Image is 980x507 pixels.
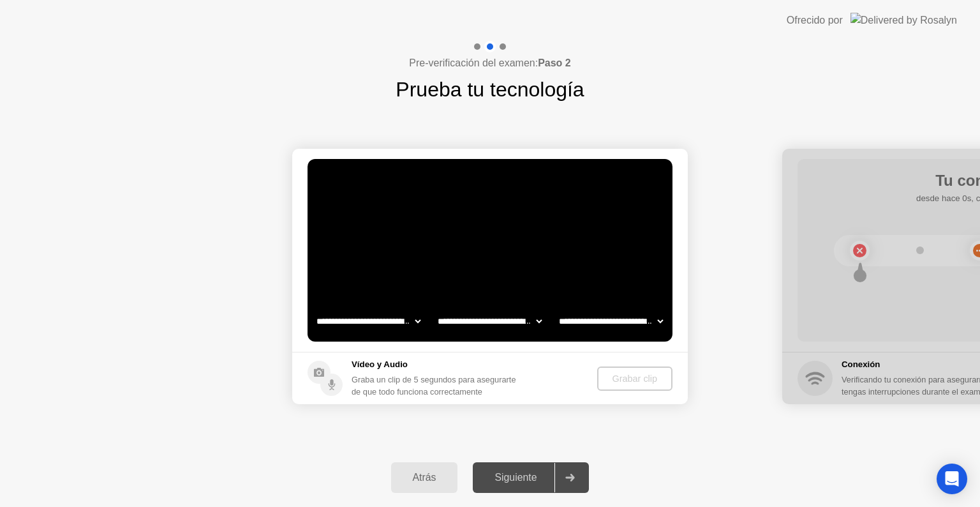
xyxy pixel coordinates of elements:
[477,472,554,483] div: Siguiente
[435,308,544,334] select: Available speakers
[937,464,967,494] div: Open Intercom Messenger
[473,462,589,493] button: Siguiente
[314,308,423,334] select: Available cameras
[602,374,667,384] div: Grabar clip
[391,462,458,493] button: Atrás
[597,367,672,391] button: Grabar clip
[409,56,570,71] h4: Pre-verificación del examen:
[395,472,454,483] div: Atrás
[352,374,522,398] div: Graba un clip de 5 segundos para asegurarte de que todo funciona correctamente
[352,358,522,371] h5: Vídeo y Audio
[850,13,957,27] img: Delivered by Rosalyn
[787,13,843,28] div: Ofrecido por
[396,74,584,105] h1: Prueba tu tecnología
[538,57,571,68] b: Paso 2
[556,308,665,334] select: Available microphones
